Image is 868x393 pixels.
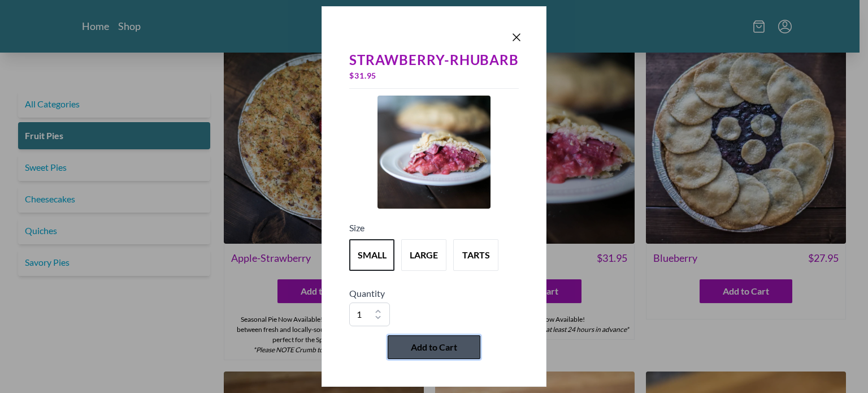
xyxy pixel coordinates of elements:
[401,239,446,271] button: Variant Swatch
[411,340,457,354] span: Add to Cart
[377,96,491,212] a: Product Image
[510,31,523,44] button: Close panel
[349,52,518,68] div: Strawberry-Rhubarb
[349,221,518,235] h5: Size
[349,287,518,300] h5: Quantity
[377,96,491,209] img: Product Image
[349,68,518,84] div: $ 31.95
[453,239,498,271] button: Variant Swatch
[349,239,394,271] button: Variant Swatch
[388,335,480,359] button: Add to Cart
